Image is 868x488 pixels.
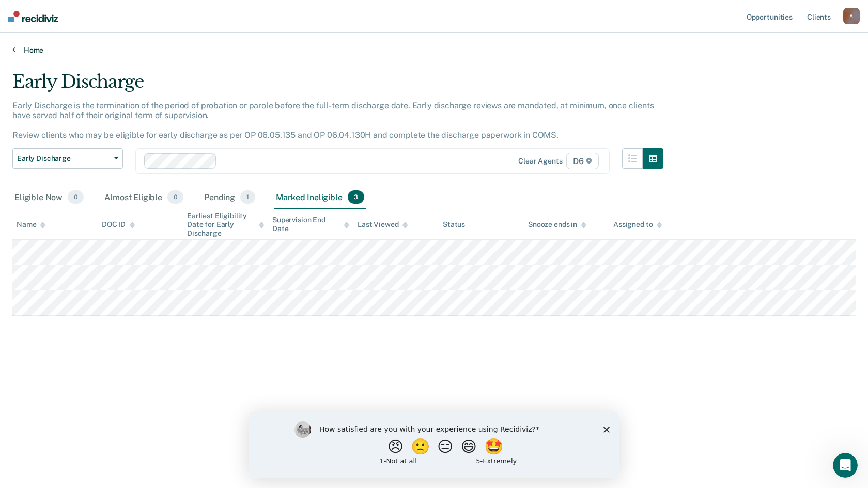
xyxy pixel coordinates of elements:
div: Assigned to [613,220,662,229]
img: Recidiviz [8,11,58,22]
div: Supervision End Date [272,216,349,233]
div: DOC ID [102,220,135,229]
span: 3 [348,190,364,204]
div: Almost Eligible0 [102,186,185,209]
div: Name [17,220,45,229]
span: 1 [240,190,255,204]
div: Earliest Eligibility Date for Early Discharge [187,212,264,237]
div: Last Viewed [358,220,408,229]
span: Early Discharge [17,154,110,163]
div: Clear agents [518,157,562,166]
div: Status [443,220,465,229]
span: D6 [566,153,599,169]
button: Early Discharge [12,148,123,169]
iframe: Intercom live chat [833,453,858,478]
div: Pending1 [202,186,257,209]
div: Snooze ends in [528,220,586,229]
span: 0 [68,190,84,204]
a: Home [12,45,856,55]
div: Marked Ineligible3 [274,186,366,209]
button: A [843,8,860,24]
div: Early Discharge [12,71,663,101]
span: 0 [167,190,183,204]
iframe: Survey by Kim from Recidiviz [249,411,619,478]
p: Early Discharge is the termination of the period of probation or parole before the full-term disc... [12,101,654,140]
div: Eligible Now0 [12,186,86,209]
